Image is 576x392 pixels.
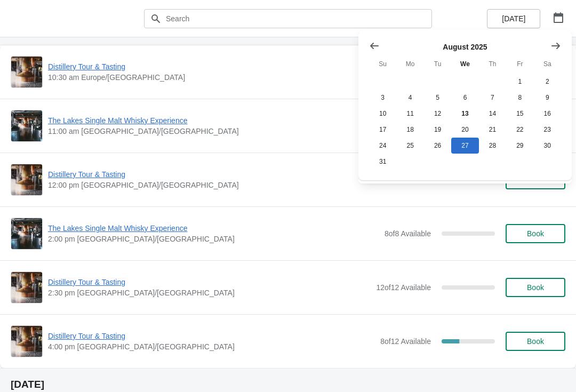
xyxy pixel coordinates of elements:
[48,61,371,72] span: Distillery Tour & Tasting
[534,106,561,122] button: Saturday August 16 2025
[396,90,423,106] button: Monday August 4 2025
[487,9,540,28] button: [DATE]
[369,122,396,138] button: Sunday August 17 2025
[48,223,379,234] span: The Lakes Single Malt Whisky Experience
[534,122,561,138] button: Saturday August 23 2025
[380,337,431,346] span: 8 of 12 Available
[534,54,561,74] th: Saturday
[506,106,533,122] button: Friday August 15 2025
[48,341,375,352] span: 4:00 pm [GEOGRAPHIC_DATA]/[GEOGRAPHIC_DATA]
[506,54,533,74] th: Friday
[479,122,506,138] button: Thursday August 21 2025
[527,283,544,292] span: Book
[396,122,423,138] button: Monday August 18 2025
[451,122,478,138] button: Wednesday August 20 2025
[534,74,561,90] button: Saturday August 2 2025
[369,54,396,74] th: Sunday
[506,138,533,154] button: Friday August 29 2025
[365,36,384,55] button: Show previous month, July 2025
[396,54,423,74] th: Monday
[424,122,451,138] button: Tuesday August 19 2025
[369,106,396,122] button: Sunday August 10 2025
[451,90,478,106] button: Wednesday August 6 2025
[369,90,396,106] button: Sunday August 3 2025
[11,164,42,195] img: Distillery Tour & Tasting | | 12:00 pm Europe/London
[48,72,371,83] span: 10:30 am Europe/[GEOGRAPHIC_DATA]
[48,180,371,190] span: 12:00 pm [GEOGRAPHIC_DATA]/[GEOGRAPHIC_DATA]
[11,218,42,249] img: The Lakes Single Malt Whisky Experience | | 2:00 pm Europe/London
[385,229,431,238] span: 8 of 8 Available
[396,138,423,154] button: Monday August 25 2025
[48,277,371,287] span: Distillery Tour & Tasting
[11,379,565,390] h2: [DATE]
[48,126,379,137] span: 11:00 am [GEOGRAPHIC_DATA]/[GEOGRAPHIC_DATA]
[48,331,375,341] span: Distillery Tour & Tasting
[534,90,561,106] button: Saturday August 9 2025
[48,115,379,126] span: The Lakes Single Malt Whisky Experience
[506,122,533,138] button: Friday August 22 2025
[48,169,371,180] span: Distillery Tour & Tasting
[451,54,478,74] th: Wednesday
[546,36,565,55] button: Show next month, September 2025
[369,154,396,170] button: Sunday August 31 2025
[424,54,451,74] th: Tuesday
[424,106,451,122] button: Tuesday August 12 2025
[396,106,423,122] button: Monday August 11 2025
[376,283,431,292] span: 12 of 12 Available
[527,337,544,346] span: Book
[506,332,565,351] button: Book
[48,234,379,244] span: 2:00 pm [GEOGRAPHIC_DATA]/[GEOGRAPHIC_DATA]
[11,326,42,357] img: Distillery Tour & Tasting | | 4:00 pm Europe/London
[48,287,371,298] span: 2:30 pm [GEOGRAPHIC_DATA]/[GEOGRAPHIC_DATA]
[424,138,451,154] button: Tuesday August 26 2025
[165,9,432,28] input: Search
[479,54,506,74] th: Thursday
[369,138,396,154] button: Sunday August 24 2025
[502,14,525,23] span: [DATE]
[11,272,42,303] img: Distillery Tour & Tasting | | 2:30 pm Europe/London
[424,90,451,106] button: Tuesday August 5 2025
[479,106,506,122] button: Thursday August 14 2025
[506,90,533,106] button: Friday August 8 2025
[479,90,506,106] button: Thursday August 7 2025
[527,229,544,238] span: Book
[451,138,478,154] button: Wednesday August 27 2025
[506,224,565,243] button: Book
[506,278,565,297] button: Book
[11,110,42,141] img: The Lakes Single Malt Whisky Experience | | 11:00 am Europe/London
[534,138,561,154] button: Saturday August 30 2025
[506,74,533,90] button: Friday August 1 2025
[11,57,42,87] img: Distillery Tour & Tasting | | 10:30 am Europe/London
[451,106,478,122] button: Today Wednesday August 13 2025
[479,138,506,154] button: Thursday August 28 2025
